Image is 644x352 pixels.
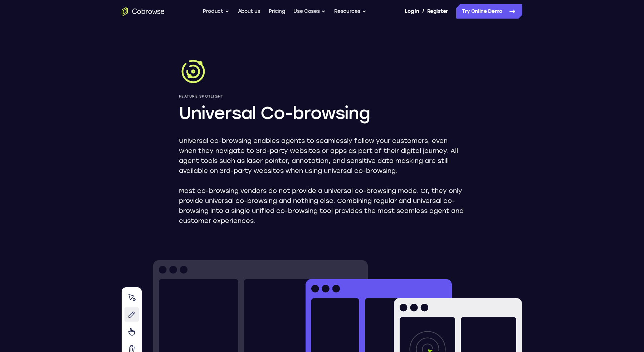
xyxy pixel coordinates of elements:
button: Use Cases [293,4,326,19]
a: Log In [405,4,419,19]
a: Pricing [269,4,285,19]
p: Most co-browsing vendors do not provide a universal co-browsing mode. Or, they only provide unive... [179,186,465,226]
p: Feature Spotlight [179,94,465,99]
img: Universal Co-browsing [179,57,208,86]
p: Universal co-browsing enables agents to seamlessly follow your customers, even when they navigate... [179,136,465,176]
h1: Universal Co-browsing [179,101,465,124]
a: About us [238,4,260,19]
a: Go to the home page [122,7,165,16]
span: / [422,7,424,16]
a: Try Online Demo [456,4,522,19]
button: Resources [334,4,366,19]
a: Register [427,4,448,19]
button: Product [203,4,229,19]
